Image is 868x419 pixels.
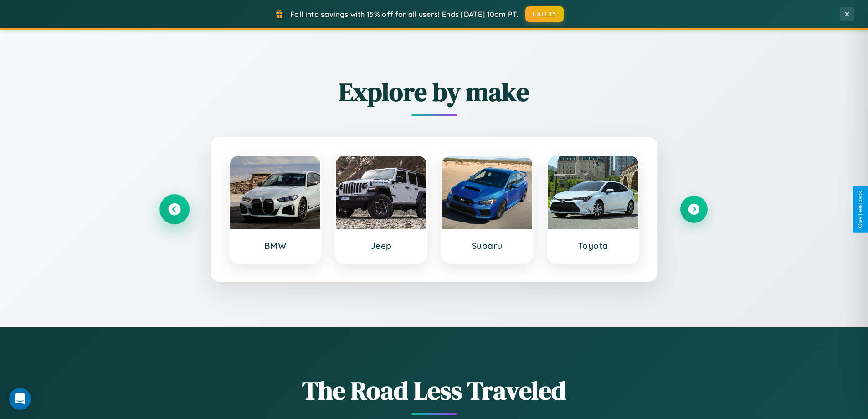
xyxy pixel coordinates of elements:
[161,373,708,408] h1: The Road Less Traveled
[451,240,524,251] h3: Subaru
[9,388,31,410] div: Open Intercom Messenger
[290,10,519,19] span: Fall into savings with 15% off for all users! Ends [DATE] 10am PT.
[557,240,629,251] h3: Toyota
[525,6,564,22] button: FALL15
[239,240,312,251] h3: BMW
[345,240,417,251] h3: Jeep
[161,74,708,109] h2: Explore by make
[857,191,863,228] div: Give Feedback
